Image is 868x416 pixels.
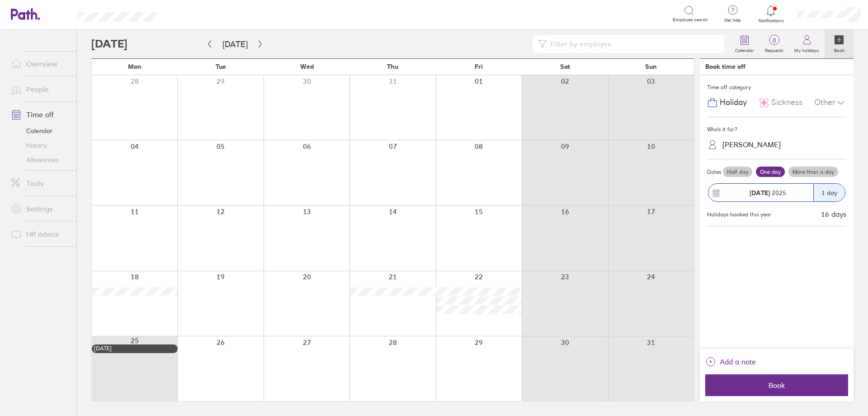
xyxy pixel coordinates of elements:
[750,189,770,197] strong: [DATE]
[560,63,570,70] span: Sat
[216,63,226,70] span: Tue
[128,63,142,70] span: Mon
[707,81,846,94] div: Time off category
[4,200,76,218] a: Settings
[707,123,846,136] div: Who's it for?
[813,184,845,201] div: 1 day
[759,37,789,44] span: 0
[750,189,786,196] span: 2025
[705,63,745,70] div: Book time off
[4,124,76,138] a: Calendar
[475,63,483,70] span: Fri
[788,167,838,177] label: More than a day
[759,29,789,58] a: 0Requests
[705,354,756,369] button: Add a note
[756,5,786,24] a: Notifications
[300,63,314,70] span: Wed
[756,18,786,24] span: Notifications
[94,345,175,352] div: [DATE]
[4,105,76,124] a: Time off
[707,179,846,206] button: [DATE] 20251 day
[720,98,747,107] span: Holiday
[547,35,719,53] input: Filter by employee
[756,167,785,177] label: One day
[789,45,825,53] label: My holidays
[4,225,76,243] a: HR advice
[673,17,708,23] span: Employee search
[387,63,398,70] span: Thu
[4,174,76,192] a: Tools
[814,94,846,111] div: Other
[789,29,825,58] a: My holidays
[771,98,802,107] span: Sickness
[723,167,752,177] label: Half day
[712,381,842,389] span: Book
[705,374,848,396] button: Book
[718,18,747,23] span: Get help
[645,63,657,70] span: Sun
[4,138,76,153] a: History
[825,29,854,58] a: Book
[720,354,756,369] span: Add a note
[730,29,759,58] a: Calendar
[759,45,789,53] label: Requests
[215,37,255,52] button: [DATE]
[4,55,76,73] a: Overview
[722,140,781,149] div: [PERSON_NAME]
[829,45,850,53] label: Book
[707,169,721,175] span: Dates
[707,211,771,218] div: Holidays booked this year
[4,80,76,98] a: People
[181,10,204,18] div: Search
[730,45,759,53] label: Calendar
[821,210,846,218] div: 16 days
[4,153,76,167] a: Allowances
